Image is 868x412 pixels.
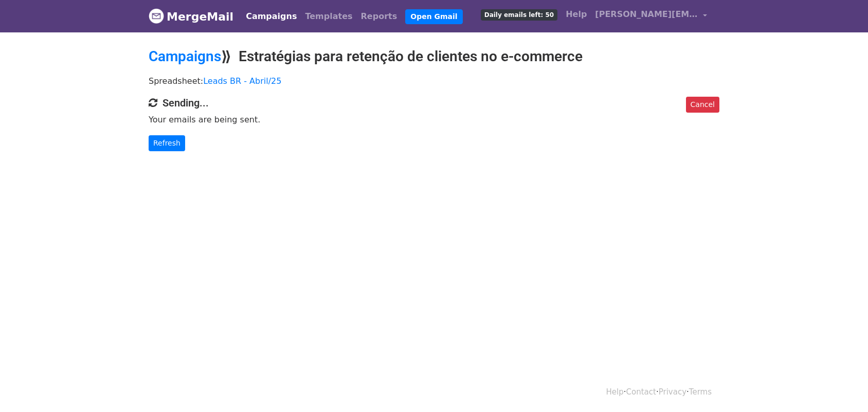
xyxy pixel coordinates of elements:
[591,4,711,28] a: [PERSON_NAME][EMAIL_ADDRESS][DOMAIN_NAME]
[149,6,233,27] a: MergeMail
[149,76,719,86] p: Spreadsheet:
[606,387,624,397] a: Help
[659,387,686,397] a: Privacy
[481,9,557,21] span: Daily emails left: 50
[686,97,719,113] a: Cancel
[357,6,402,27] a: Reports
[405,9,462,24] a: Open Gmail
[689,387,712,397] a: Terms
[149,8,164,24] img: MergeMail logo
[595,8,698,21] span: [PERSON_NAME][EMAIL_ADDRESS][DOMAIN_NAME]
[626,387,656,397] a: Contact
[203,76,281,86] a: Leads BR - Abril/25
[149,135,185,151] a: Refresh
[149,48,221,65] a: Campaigns
[149,114,719,125] p: Your emails are being sent.
[242,6,301,27] a: Campaigns
[562,4,591,25] a: Help
[149,97,719,109] h4: Sending...
[477,4,562,25] a: Daily emails left: 50
[301,6,356,27] a: Templates
[149,48,719,65] h2: ⟫ Estratégias para retenção de clientes no e-commerce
